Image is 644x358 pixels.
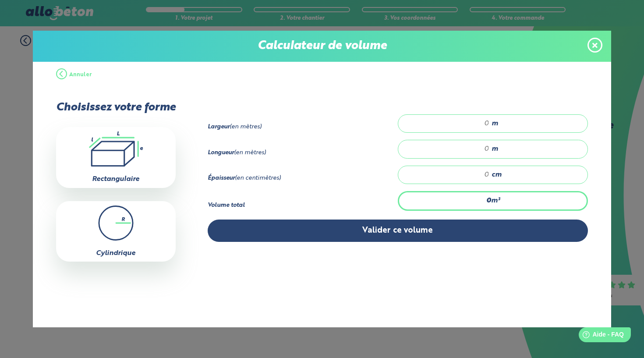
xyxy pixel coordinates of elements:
label: Cylindrique [96,250,135,257]
div: (en mètres) [208,124,398,131]
input: 0 [407,145,489,153]
strong: 0 [486,197,491,204]
strong: Volume total [208,202,245,208]
button: Annuler [56,62,92,88]
strong: Largeur [208,124,230,130]
div: (en mètres) [208,149,398,156]
span: m [492,120,498,128]
strong: Longueur [208,150,234,156]
span: m [492,145,498,153]
div: m³ [398,191,588,210]
span: cm [492,171,502,179]
input: 0 [407,119,489,128]
p: Choisissez votre forme [56,101,176,114]
iframe: Help widget launcher [566,324,634,348]
button: Valider ce volume [208,220,588,242]
div: (en centimètres) [208,175,398,182]
strong: Épaisseur [208,175,235,181]
label: Rectangulaire [92,176,139,183]
p: Calculateur de volume [42,39,602,53]
input: 0 [407,170,489,179]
